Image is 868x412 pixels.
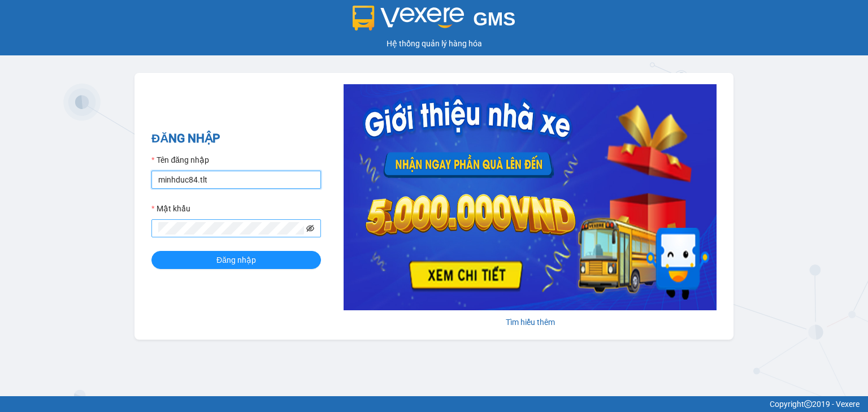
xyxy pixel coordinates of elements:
[151,251,321,269] button: Đăng nhập
[151,154,209,166] label: Tên đăng nhập
[344,84,717,310] img: banner-0
[473,8,515,29] span: GMS
[8,398,860,410] div: Copyright 2019 - Vexere
[344,316,717,328] div: Tìm hiểu thêm
[353,17,516,26] a: GMS
[306,224,314,232] span: eye-invisible
[353,6,465,31] img: logo 2
[216,254,256,266] span: Đăng nhập
[3,37,865,50] div: Hệ thống quản lý hàng hóa
[151,171,321,189] input: Tên đăng nhập
[151,129,321,148] h2: ĐĂNG NHẬP
[151,202,190,215] label: Mật khẩu
[804,400,812,408] span: copyright
[158,222,304,235] input: Mật khẩu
